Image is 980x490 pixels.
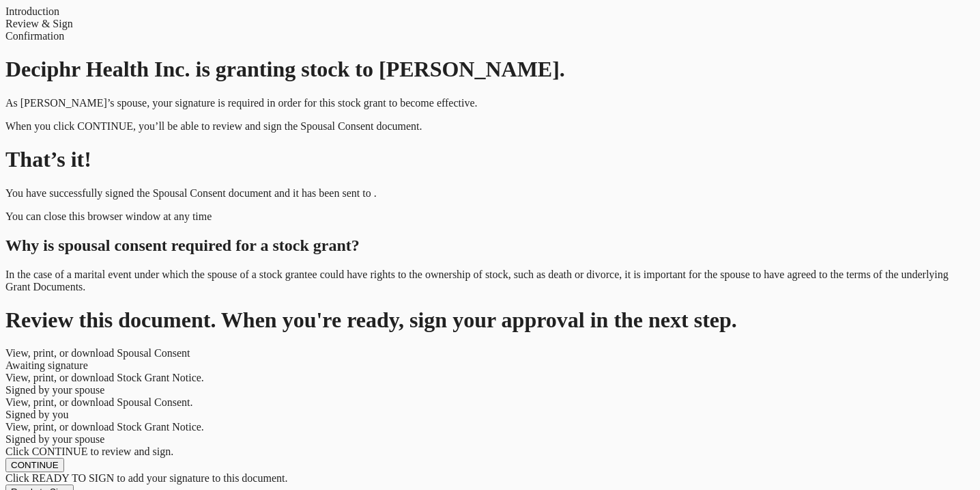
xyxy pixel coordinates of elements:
span: View, print, or download Spousal Consent [5,347,190,359]
p: As [PERSON_NAME]’s spouse, your signature is required in order for this stock grant to become eff... [5,97,975,109]
p: You can close this browser window at any time [5,210,975,223]
div: Click CONTINUE to review and sign. [5,446,975,458]
span: Confirmation [5,30,64,42]
p: In the case of a marital event under which the spouse of a stock grantee could have rights to the... [5,269,975,293]
button: CONTINUE [5,458,64,472]
div: Signed by your spouse [5,384,975,396]
div: Awaiting signature [5,359,975,372]
span: View, print, or download Stock Grant Notice. [5,421,204,433]
span: View, print, or download Stock Grant Notice. [5,372,204,383]
span: Review & Sign [5,18,73,29]
h1: That’s it! [5,147,975,172]
span: Introduction [5,5,59,17]
h1: Review this document. When you're ready, sign your approval in the next step. [5,308,975,333]
span: View, print, or download Spousal Consent. [5,396,192,408]
span: Click READY TO SIGN to add your signature to this document. [5,472,287,484]
h2: Why is spousal consent required for a stock grant? [5,236,975,255]
p: When you click CONTINUE, you’ll be able to review and sign the Spousal Consent document. [5,120,975,133]
div: Signed by you [5,409,975,421]
p: You have successfully signed the Spousal Consent document and it has been sent to . [5,187,975,200]
div: Signed by your spouse [5,433,975,446]
span: CONTINUE [11,460,59,470]
h1: Deciphr Health Inc. is granting stock to [PERSON_NAME]. [5,57,975,82]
